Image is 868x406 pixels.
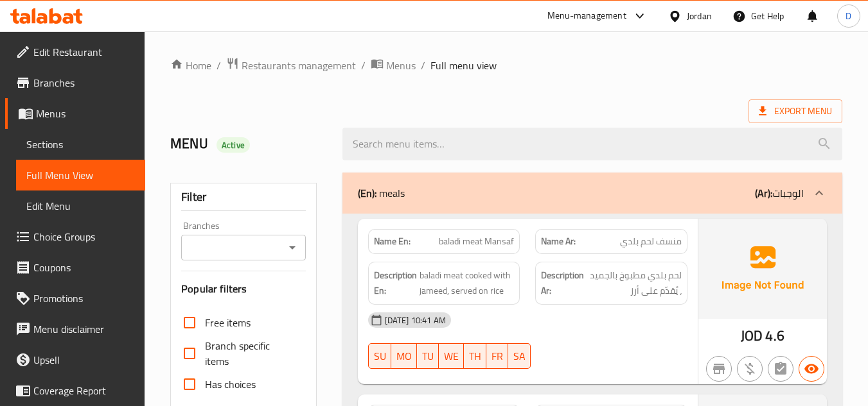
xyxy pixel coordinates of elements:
[226,57,356,74] a: Restaurants management
[698,219,827,319] img: Ae5nvW7+0k+MAAAAAElFTkSuQmCC
[846,9,851,23] span: D
[283,239,301,257] button: Open
[741,323,763,348] span: JOD
[181,282,305,296] h3: Popular filters
[759,103,832,119] span: Export Menu
[5,67,145,98] a: Branches
[170,134,326,153] h2: MENU
[755,183,772,203] b: (Ar):
[5,37,145,67] a: Edit Restaurant
[417,343,439,369] button: TU
[26,137,135,152] span: Sections
[5,314,145,344] a: Menu disclaimer
[547,8,626,24] div: Menu-management
[217,137,250,153] div: Active
[687,9,712,23] div: Jordan
[371,57,416,74] a: Menus
[5,375,145,406] a: Coverage Report
[374,235,411,248] strong: Name En:
[5,252,145,283] a: Coupons
[205,315,251,330] span: Free items
[33,352,135,368] span: Upsell
[33,75,135,90] span: Branches
[469,347,481,366] span: TH
[16,190,145,221] a: Edit Menu
[5,221,145,252] a: Choice Groups
[217,58,221,73] li: /
[486,343,508,369] button: FR
[205,376,256,392] span: Has choices
[33,383,135,398] span: Coverage Report
[439,235,514,248] span: baladi meat Mansaf
[217,139,250,151] span: Active
[33,291,135,306] span: Promotions
[439,343,464,369] button: WE
[492,347,503,366] span: FR
[5,98,145,129] a: Menus
[170,58,211,73] a: Home
[541,235,576,248] strong: Name Ar:
[380,314,451,326] span: [DATE] 10:41 AM
[36,106,135,121] span: Menus
[5,344,145,375] a: Upsell
[33,260,135,275] span: Coupons
[342,128,842,160] input: search
[361,58,366,73] li: /
[16,129,145,160] a: Sections
[513,347,526,366] span: SA
[391,343,417,369] button: MO
[33,229,135,244] span: Choice Groups
[420,267,515,299] span: baladi meat cooked with jameed, served on rice
[374,267,417,299] strong: Description En:
[444,347,459,366] span: WE
[368,343,391,369] button: SU
[755,185,804,201] p: الوجبات
[358,185,405,201] p: meals
[16,160,145,190] a: Full Menu View
[396,347,412,366] span: MO
[541,267,584,299] strong: Description Ar:
[205,338,295,369] span: Branch specific items
[181,183,305,211] div: Filter
[342,173,842,214] div: (En): meals(Ar):الوجبات
[587,267,682,299] span: لحم بلدي مطبوخ بالجميد ، يُقدّم على أرز
[386,58,416,73] span: Menus
[33,321,135,337] span: Menu disclaimer
[464,343,486,369] button: TH
[358,183,376,203] b: (En):
[26,167,135,183] span: Full Menu View
[5,283,145,314] a: Promotions
[620,235,682,248] span: منسف لحم بلدي
[737,356,763,382] button: Purchased item
[170,57,842,74] nav: breadcrumb
[765,323,784,348] span: 4.6
[26,198,135,214] span: Edit Menu
[799,356,824,382] button: Available
[508,343,531,369] button: SA
[768,356,793,382] button: Not has choices
[242,58,356,73] span: Restaurants management
[430,58,497,73] span: Full menu view
[421,58,425,73] li: /
[706,356,732,382] button: Not branch specific item
[374,347,386,366] span: SU
[422,347,434,366] span: TU
[748,99,842,123] span: Export Menu
[33,44,135,60] span: Edit Restaurant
